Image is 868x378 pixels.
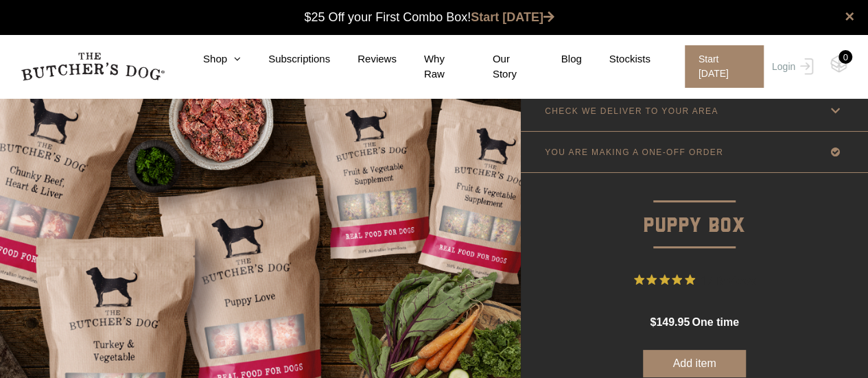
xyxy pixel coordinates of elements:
[465,51,534,82] a: Our Story
[241,51,330,67] a: Subscriptions
[692,316,738,328] span: one time
[634,270,755,290] button: Rated 5 out of 5 stars from 17 reviews. Jump to reviews.
[521,132,868,172] a: YOU ARE MAKING A ONE-OFF ORDER
[582,51,650,67] a: Stockists
[701,270,755,290] span: 17 Reviews
[330,51,397,67] a: Reviews
[534,51,582,67] a: Blog
[838,50,852,64] div: 0
[545,106,718,116] p: CHECK WE DELIVER TO YOUR AREA
[685,45,764,88] span: Start [DATE]
[471,10,554,24] a: Start [DATE]
[845,8,854,25] a: close
[671,45,769,88] a: Start [DATE]
[521,173,868,242] p: Puppy Box
[545,147,723,157] p: YOU ARE MAKING A ONE-OFF ORDER
[830,55,847,73] img: TBD_Cart-Empty.png
[769,45,813,88] a: Login
[643,350,746,377] button: Add item
[650,316,656,328] span: $
[521,91,868,131] a: CHECK WE DELIVER TO YOUR AREA
[176,51,241,67] a: Shop
[656,316,690,328] span: 149.95
[397,51,465,82] a: Why Raw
